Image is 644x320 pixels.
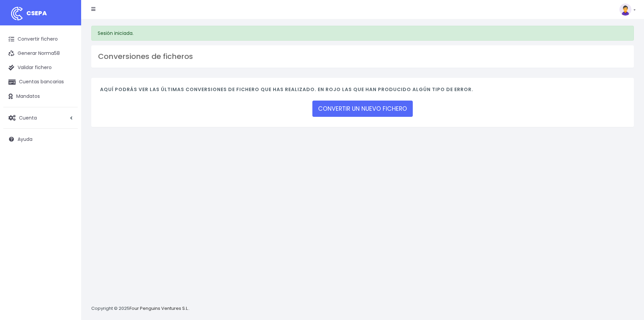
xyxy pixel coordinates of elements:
a: Ayuda [3,132,78,146]
a: Four Penguins Ventures S.L. [129,305,189,312]
a: Mandatos [3,89,78,104]
img: logo [8,5,25,22]
img: profile [619,3,631,16]
div: Sesión iniciada. [91,26,634,41]
a: Convertir fichero [3,32,78,46]
h4: Aquí podrás ver las últimas conversiones de fichero que has realizado. En rojo las que han produc... [100,87,625,96]
a: Cuenta [3,111,78,125]
a: Generar Norma58 [3,46,78,61]
h3: Conversiones de ficheros [98,52,627,61]
a: CONVERTIR UN NUEVO FICHERO [312,101,413,117]
span: Cuenta [19,114,37,121]
span: Ayuda [18,136,32,143]
p: Copyright © 2025 . [91,305,190,312]
a: Cuentas bancarias [3,75,78,89]
span: CSEPA [26,9,47,17]
a: Validar fichero [3,61,78,75]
